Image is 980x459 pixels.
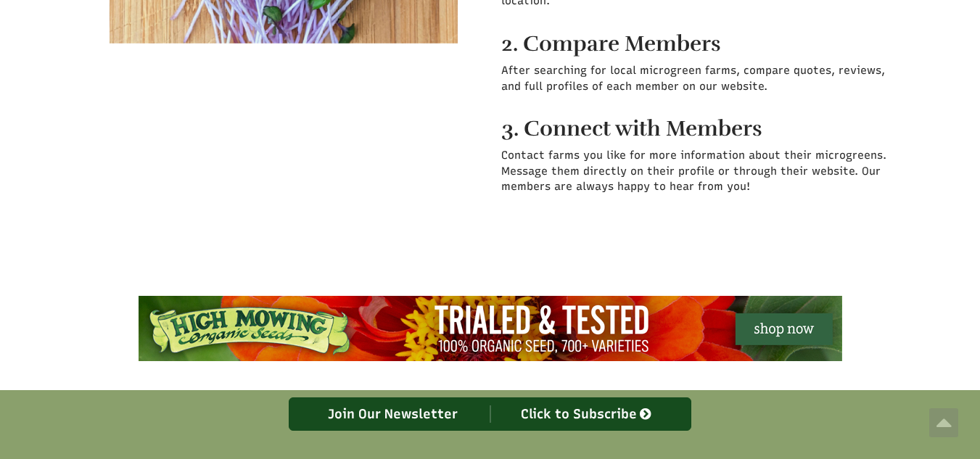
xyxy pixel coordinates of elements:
a: Join Our Newsletter Click to Subscribe [289,397,691,431]
div: Join Our Newsletter [297,405,490,423]
div: Click to Subscribe [490,405,684,423]
strong: 2. Compare Members [501,30,721,57]
p: Contact farms you like for more information about their microgreens. Message them directly on the... [501,148,893,194]
img: High [139,296,842,361]
strong: 3. Connect with Members [501,115,762,142]
p: After searching for local microgreen farms, compare quotes, reviews, and full profiles of each me... [501,63,893,94]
